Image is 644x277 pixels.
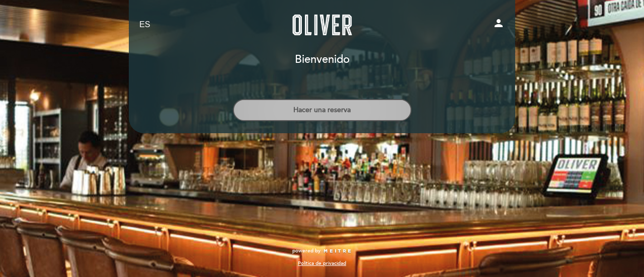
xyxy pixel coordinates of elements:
a: powered by [292,247,352,254]
button: person [493,17,505,33]
a: Política de privacidad [298,260,346,267]
h1: Bienvenido [295,54,350,66]
i: person [493,17,505,29]
img: MEITRE [323,249,352,254]
span: powered by [292,247,320,254]
a: Miraflores [259,11,385,39]
button: Hacer una reserva [233,99,412,121]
